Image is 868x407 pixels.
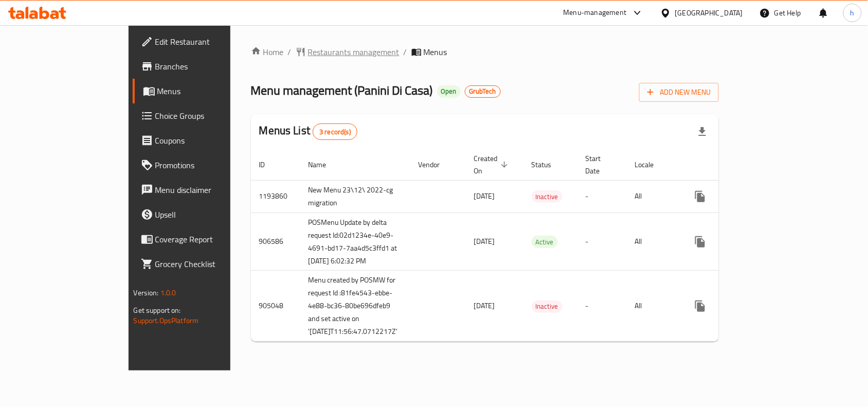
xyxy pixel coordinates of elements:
[688,184,713,209] button: more
[639,83,719,102] button: Add New Menu
[474,299,495,312] span: [DATE]
[155,258,265,270] span: Grocery Checklist
[251,149,795,342] table: enhanced table
[577,180,627,213] td: -
[155,208,265,221] span: Upsell
[251,46,719,58] nav: breadcrumb
[532,236,558,248] div: Active
[155,134,265,147] span: Coupons
[133,178,274,202] a: Menu disclaimer
[437,85,461,98] div: Open
[680,149,795,181] th: Actions
[713,229,737,254] button: Change Status
[134,286,159,299] span: Version:
[134,304,181,317] span: Get support on:
[300,271,410,342] td: Menu created by POSMW for request Id :81fe4543-ebbe-4e88-bc36-80be696dfeb9 and set active on '[DA...
[627,180,680,213] td: All
[532,191,563,203] span: Inactive
[251,213,300,271] td: 906586
[419,158,454,171] span: Vendor
[155,233,265,245] span: Coverage Report
[313,127,357,137] span: 3 record(s)
[309,158,340,171] span: Name
[647,86,711,99] span: Add New Menu
[133,54,274,79] a: Branches
[532,158,565,171] span: Status
[474,152,511,177] span: Created On
[308,46,400,58] span: Restaurants management
[155,184,265,196] span: Menu disclaimer
[688,229,713,254] button: more
[157,85,265,97] span: Menus
[300,180,410,213] td: New Menu 23\12\ 2022-cg migration
[155,60,265,73] span: Branches
[627,271,680,342] td: All
[133,252,274,276] a: Grocery Checklist
[251,180,300,213] td: 1193860
[851,7,855,19] span: h
[675,7,743,19] div: [GEOGRAPHIC_DATA]
[690,119,715,144] div: Export file
[133,29,274,54] a: Edit Restaurant
[424,46,447,58] span: Menus
[133,79,274,103] a: Menus
[259,123,357,140] h2: Menus List
[134,314,199,327] a: Support.OpsPlatform
[404,46,407,58] li: /
[713,294,737,318] button: Change Status
[586,152,614,177] span: Start Date
[155,36,265,48] span: Edit Restaurant
[437,87,461,96] span: Open
[627,213,680,271] td: All
[564,7,627,19] div: Menu-management
[251,271,300,342] td: 905048
[474,189,495,203] span: [DATE]
[313,123,357,140] div: Total records count
[474,235,495,248] span: [DATE]
[577,213,627,271] td: -
[713,184,737,209] button: Change Status
[133,153,274,178] a: Promotions
[133,103,274,128] a: Choice Groups
[288,46,292,58] li: /
[577,271,627,342] td: -
[259,158,279,171] span: ID
[155,159,265,171] span: Promotions
[160,286,176,299] span: 1.0.0
[133,227,274,252] a: Coverage Report
[155,110,265,122] span: Choice Groups
[300,213,410,271] td: POSMenu Update by delta request Id:02d1234e-40e9-4691-bd17-7aa4d5c3ffd1 at [DATE] 6:02:32 PM
[465,87,500,96] span: GrubTech
[251,79,433,102] span: Menu management ( Panini Di Casa )
[532,236,558,248] span: Active
[688,294,713,318] button: more
[532,300,563,312] span: Inactive
[635,158,667,171] span: Locale
[296,46,400,58] a: Restaurants management
[133,202,274,227] a: Upsell
[133,128,274,153] a: Coupons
